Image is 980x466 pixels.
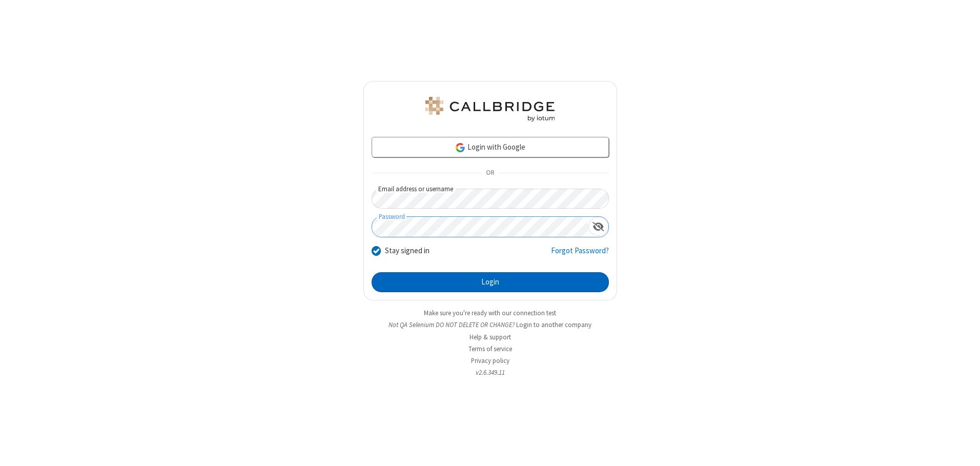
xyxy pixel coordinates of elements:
a: Privacy policy [471,356,509,365]
a: Terms of service [468,345,512,353]
img: QA Selenium DO NOT DELETE OR CHANGE [423,97,557,121]
input: Password [372,217,588,237]
a: Login with Google [372,137,609,157]
span: OR [482,166,498,180]
a: Help & support [469,333,511,341]
input: Email address or username [372,189,609,209]
label: Stay signed in [385,245,430,257]
img: google-icon.png [455,142,466,153]
a: Make sure you're ready with our connection test [424,309,556,317]
a: Forgot Password? [551,245,609,265]
li: Not QA Selenium DO NOT DELETE OR CHANGE? [363,320,617,330]
button: Login to another company [516,320,591,330]
div: Show password [588,217,608,236]
li: v2.6.349.11 [363,368,617,377]
button: Login [372,272,609,293]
